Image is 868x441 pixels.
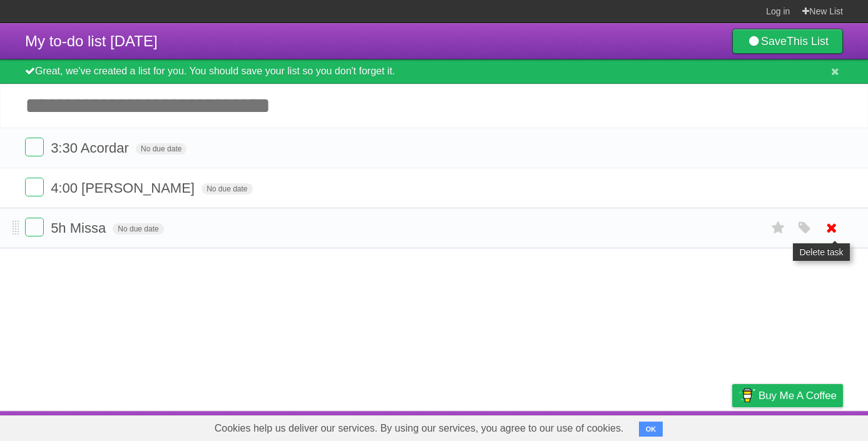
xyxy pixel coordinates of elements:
[758,385,837,407] span: Buy me a coffee
[566,414,592,438] a: About
[25,138,44,156] label: Done
[136,143,186,155] span: No due date
[732,384,843,407] a: Buy me a coffee
[25,33,158,49] span: My to-do list [DATE]
[113,223,163,235] span: No due date
[732,29,843,54] a: SaveThis List
[25,218,44,236] label: Done
[202,183,252,195] span: No due date
[51,140,132,156] span: 3:30 Acordar
[716,414,748,438] a: Privacy
[767,218,790,238] label: Star task
[607,414,658,438] a: Developers
[639,422,663,437] button: OK
[764,414,843,438] a: Suggest a feature
[202,416,636,441] span: Cookies help us deliver our services. By using our services, you agree to our use of cookies.
[673,414,701,438] a: Terms
[51,180,198,196] span: 4:00 [PERSON_NAME]
[738,385,755,406] img: Buy me a coffee
[787,35,829,48] b: This List
[25,178,44,196] label: Done
[51,220,109,236] span: 5h Missa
